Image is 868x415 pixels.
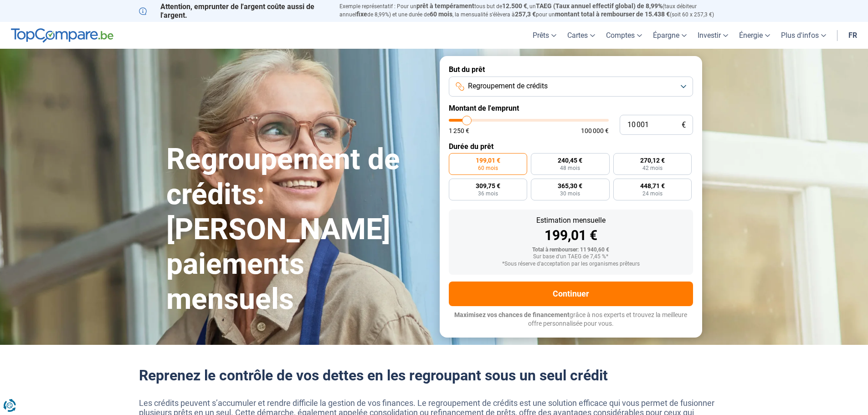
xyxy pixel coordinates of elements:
[558,157,582,164] span: 240,45 €
[456,261,686,267] div: *Sous réserve d'acceptation par les organismes prêteurs
[476,157,500,164] span: 199,01 €
[139,367,729,384] h2: Reprenez le contrôle de vos dettes en les regroupant sous un seul crédit
[449,311,693,328] p: grâce à nos experts et trouvez la meilleure offre personnalisée pour vous.
[11,28,113,43] img: TopCompare
[166,142,429,317] h1: Regroupement de crédits: [PERSON_NAME] paiements mensuels
[449,104,693,113] label: Montant de l'emprunt
[456,229,686,242] div: 199,01 €
[502,2,527,10] span: 12.500 €
[456,254,686,260] div: Sur base d'un TAEG de 7,45 %*
[555,10,670,18] span: montant total à rembourser de 15.438 €
[139,2,329,20] p: Attention, emprunter de l'argent coûte aussi de l'argent.
[560,191,580,196] span: 30 mois
[536,2,663,10] span: TAEG (Taux annuel effectif global) de 8,99%
[515,10,536,18] span: 257,3 €
[478,191,498,196] span: 36 mois
[560,165,580,171] span: 48 mois
[476,183,500,189] span: 309,75 €
[558,183,582,189] span: 365,30 €
[456,247,686,253] div: Total à rembourser: 11 940,60 €
[449,128,469,134] span: 1 250 €
[416,2,474,10] span: prêt à tempérament
[640,157,665,164] span: 270,12 €
[449,142,693,151] label: Durée du prêt
[478,165,498,171] span: 60 mois
[454,311,570,318] span: Maximisez vos chances de financement
[642,165,663,171] span: 42 mois
[647,22,692,49] a: Épargne
[430,10,452,18] span: 60 mois
[449,77,693,97] button: Regroupement de crédits
[527,22,562,49] a: Prêts
[601,22,647,49] a: Comptes
[449,65,693,74] label: But du prêt
[692,22,734,49] a: Investir
[339,2,729,19] p: Exemple représentatif : Pour un tous but de , un (taux débiteur annuel de 8,99%) et une durée de ...
[776,22,832,49] a: Plus d'infos
[449,282,693,306] button: Continuer
[642,191,663,196] span: 24 mois
[640,183,665,189] span: 448,71 €
[581,128,609,134] span: 100 000 €
[734,22,776,49] a: Énergie
[682,121,686,129] span: €
[562,22,601,49] a: Cartes
[843,22,863,49] a: fr
[356,10,367,18] span: fixe
[468,81,548,91] span: Regroupement de crédits
[456,217,686,224] div: Estimation mensuelle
